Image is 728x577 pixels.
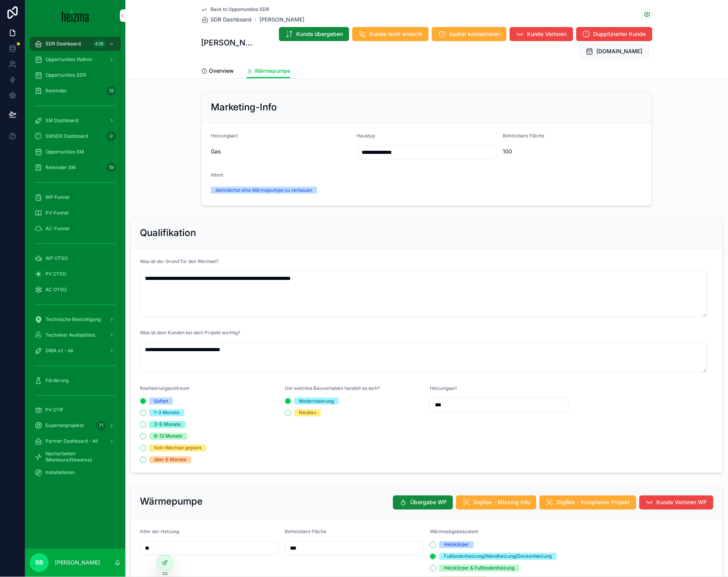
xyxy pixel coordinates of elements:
[210,16,252,23] span: SDR Dashboard
[96,421,106,431] div: 71
[30,344,121,358] a: DiBA v2 - All
[30,222,121,236] a: AC-Funnel
[30,312,121,326] a: Technische Besichtigung
[45,407,63,413] span: PV OTIF
[201,37,257,48] h1: [PERSON_NAME]
[45,377,69,384] span: Förderung
[30,403,121,417] a: PV OTIF
[299,409,316,417] div: Neubau
[45,332,95,338] span: Techniker Availabilties
[140,385,190,391] span: Realisierungszeitraum
[30,84,121,98] a: Reminder19
[154,409,179,417] div: 1-3 Monate
[30,251,121,265] a: WP OTSO
[296,30,343,38] span: Kunde übergeben
[154,421,181,428] div: 3-6 Monate
[211,101,277,114] h2: Marketing-Info
[45,255,68,261] span: WP OTSO
[30,373,121,388] a: Förderung
[410,499,447,507] span: Übergabe WP
[449,30,500,38] span: Später kontaktieren
[30,68,121,82] a: Opportunities SDR
[30,37,121,51] a: SDR Dashboard438
[432,27,507,41] button: Später kontaktieren
[557,499,630,507] span: DigBes - Komplexes Projekt
[510,27,573,41] button: Kunde Verloren
[594,30,646,38] span: Dupplizierter Kunde
[45,164,76,171] span: Reminder SM
[107,86,116,96] div: 19
[369,30,422,38] span: Kunde nicht erreicht
[30,160,121,175] a: Reminder SM19
[35,558,43,568] span: RR
[30,450,121,464] a: Nacharbeiten (Monteure/Gewerke)
[62,9,89,22] img: App logo
[30,114,121,128] a: SM Dashboard
[45,348,73,354] span: DiBA v2 - All
[140,496,203,508] h2: Wärmepumpe
[45,194,69,200] span: WP Funnel
[45,470,75,476] span: Installationen
[45,316,101,323] span: Technische Besichtigung
[30,466,121,480] a: Installationen
[201,16,252,23] a: SDR Dashboard
[25,31,125,490] div: scrollable content
[30,267,121,281] a: PV OTSO
[503,133,544,139] span: Beheizbare Fläche
[579,44,649,58] button: [DOMAIN_NAME]
[211,133,238,139] span: Heizungsart
[55,559,100,567] p: [PERSON_NAME]
[259,16,304,23] a: [PERSON_NAME]
[201,64,234,79] a: Overview
[45,210,69,216] span: PV-Funnel
[30,129,121,143] a: SMSDR Dashboard0
[357,133,375,139] span: Haustyp
[393,496,453,510] button: Übergabe WP
[45,225,69,232] span: AC-Funnel
[45,287,67,293] span: AC OTSO
[45,149,84,155] span: Opportunities SM
[30,145,121,159] a: Opportunities SM
[45,438,98,445] span: Partner Dashboard - All
[107,132,116,141] div: 0
[140,529,179,535] span: Alter der Heizung
[107,163,116,172] div: 19
[657,499,707,507] span: Kunde Verloren WP
[430,529,478,535] span: Wärmeabgabesystem
[30,435,121,449] a: Partner Dashboard - All
[597,47,643,55] span: [DOMAIN_NAME]
[211,172,223,178] span: Intent
[216,187,312,194] div: demnächst eine Wärmepumpe zu verbauen
[45,41,81,47] span: SDR Dashboard
[45,271,66,277] span: PV OTSO
[246,64,290,79] a: Wärmepumpe
[279,27,349,41] button: Kunde übergeben
[254,67,290,75] span: Wärmepumpe
[210,6,269,13] span: Back to Opportunities SDR
[211,148,351,155] span: Gas
[444,565,514,572] div: Heizkörper & Fußbodenheizung
[444,541,469,548] div: Heizkörper
[352,27,429,41] button: Kunde nicht erreicht
[503,148,643,155] span: 100
[154,433,182,440] div: 6-12 Monate
[30,190,121,204] a: WP Funnel
[45,88,67,94] span: Reminder
[473,499,530,507] span: DigBes - Missing Info
[154,456,187,463] div: über 6 Monate
[154,445,201,452] div: Kein Wechsel geplant
[576,27,652,41] button: Dupplizierter Kunde
[30,419,121,433] a: Expertenprojekte71
[201,6,269,13] a: Back to Opportunities SDR
[140,227,196,239] h2: Qualifikation
[639,496,714,510] button: Kunde Verloren WP
[45,423,84,429] span: Expertenprojekte
[140,330,240,335] span: Was ist dem Kunden bei dem Projekt wichtig?
[299,398,334,405] div: Modernisierung
[154,398,168,405] div: Sofort
[285,529,326,535] span: Beheizbare Fläche
[30,328,121,342] a: Techniker Availabilties
[45,72,86,78] span: Opportunities SDR
[430,385,457,391] span: Heizungsart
